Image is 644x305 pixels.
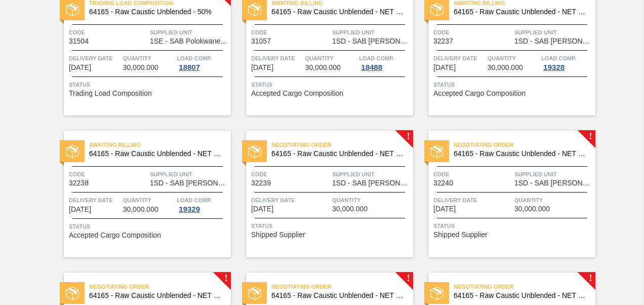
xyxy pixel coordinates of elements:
[251,80,411,90] span: Status
[433,90,526,97] span: Accepted Cargo Composition
[69,195,120,205] span: Delivery Date
[433,37,453,45] span: 32237
[251,221,411,231] span: Status
[251,231,305,239] span: Shipped Supplier
[69,221,228,232] span: Status
[89,150,223,158] span: 64165 - Raw Caustic Unblended - NET WET
[69,206,91,213] span: 11/01/2025
[433,53,485,63] span: Delivery Date
[66,287,79,300] img: status
[69,37,89,45] span: 31504
[150,27,228,37] span: Supplied Unit
[177,195,212,205] span: Load Comp.
[66,3,79,16] img: status
[454,140,595,150] span: Negotiating Order
[251,179,271,187] span: 32239
[248,145,261,158] img: status
[231,131,413,257] a: !statusNegotiating Order64165 - Raw Caustic Unblended - NET WETCode32239Supplied Unit1SD - SAB [P...
[541,53,593,71] a: Load Comp.19328
[69,169,147,179] span: Code
[430,145,444,158] img: status
[123,64,158,71] span: 30,000.000
[69,64,91,71] span: 09/08/2025
[433,27,512,37] span: Code
[177,63,202,71] div: 18807
[332,169,411,179] span: Supplied Unit
[251,37,271,45] span: 31057
[123,206,158,213] span: 30,000.000
[332,195,411,205] span: Quantity
[69,80,228,90] span: Status
[251,195,330,205] span: Delivery Date
[332,27,411,37] span: Supplied Unit
[89,8,223,16] span: 64165 - Raw Caustic Unblended - 50%
[332,205,368,213] span: 30,000.000
[541,53,576,63] span: Load Comp.
[359,53,394,63] span: Load Comp.
[271,292,405,299] span: 64165 - Raw Caustic Unblended - NET WET
[69,179,89,187] span: 32238
[123,195,175,205] span: Quantity
[433,205,456,213] span: 11/01/2025
[271,8,405,16] span: 64165 - Raw Caustic Unblended - NET WET
[150,37,228,45] span: 1SE - SAB Polokwane Brewery
[271,282,413,292] span: Negotiating Order
[430,287,444,300] img: status
[433,169,512,179] span: Code
[69,27,147,37] span: Code
[150,179,228,187] span: 1SD - SAB Rosslyn Brewery
[248,287,261,300] img: status
[433,179,453,187] span: 32240
[488,53,539,63] span: Quantity
[271,140,413,150] span: Negotiating Order
[251,205,273,213] span: 11/01/2025
[123,53,175,63] span: Quantity
[271,150,405,158] span: 64165 - Raw Caustic Unblended - NET WET
[359,53,411,71] a: Load Comp.18488
[69,90,152,97] span: Trading Load Composition
[305,53,357,63] span: Quantity
[433,64,456,71] span: 11/01/2025
[488,64,523,71] span: 30,000.000
[514,179,593,187] span: 1SD - SAB Rosslyn Brewery
[514,205,550,213] span: 30,000.000
[251,64,273,71] span: 10/02/2025
[332,179,411,187] span: 1SD - SAB Rosslyn Brewery
[454,282,595,292] span: Negotiating Order
[177,53,212,63] span: Load Comp.
[454,8,587,16] span: 64165 - Raw Caustic Unblended - NET WET
[150,169,228,179] span: Supplied Unit
[514,37,593,45] span: 1SD - SAB Rosslyn Brewery
[66,145,79,158] img: status
[49,131,231,257] a: statusAwaiting Billing64165 - Raw Caustic Unblended - NET WETCode32238Supplied Unit1SD - SAB [PER...
[332,37,411,45] span: 1SD - SAB Rosslyn Brewery
[514,27,593,37] span: Supplied Unit
[177,53,228,71] a: Load Comp.18807
[430,3,444,16] img: status
[413,131,595,257] a: !statusNegotiating Order64165 - Raw Caustic Unblended - NET WETCode32240Supplied Unit1SD - SAB [P...
[433,231,488,239] span: Shipped Supplier
[251,169,330,179] span: Code
[454,150,587,158] span: 64165 - Raw Caustic Unblended - NET WET
[177,205,202,213] div: 19329
[251,53,303,63] span: Delivery Date
[177,195,228,213] a: Load Comp.19329
[433,80,593,90] span: Status
[251,90,343,97] span: Accepted Cargo Composition
[69,53,120,63] span: Delivery Date
[89,292,223,299] span: 64165 - Raw Caustic Unblended - NET WET
[433,221,593,231] span: Status
[359,63,384,71] div: 18488
[541,63,567,71] div: 19328
[454,292,587,299] span: 64165 - Raw Caustic Unblended - NET WET
[251,27,330,37] span: Code
[433,195,512,205] span: Delivery Date
[514,195,593,205] span: Quantity
[89,282,231,292] span: Negotiating Order
[248,3,261,16] img: status
[69,232,161,239] span: Accepted Cargo Composition
[514,169,593,179] span: Supplied Unit
[89,140,231,150] span: Awaiting Billing
[305,64,341,71] span: 30,000.000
